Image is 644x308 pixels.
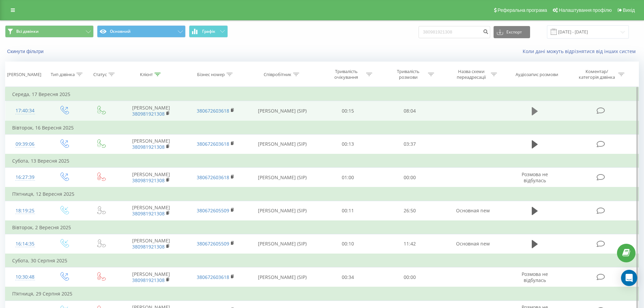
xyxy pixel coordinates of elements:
div: Назва схеми переадресації [453,69,489,80]
td: [PERSON_NAME] [119,134,183,154]
td: 11:42 [379,234,441,254]
button: Всі дзвінки [5,25,94,38]
td: [PERSON_NAME] [119,234,183,254]
span: Розмова не відбулась [522,171,548,184]
div: Клієнт [140,72,153,77]
button: Графік [189,25,228,38]
td: [PERSON_NAME] [119,267,183,287]
div: Аудіозапис розмови [516,72,558,77]
td: [PERSON_NAME] [119,168,183,188]
a: 380981921308 [132,177,165,184]
div: Тривалість очікування [328,69,364,80]
span: Графік [202,29,215,34]
td: 00:15 [317,101,379,121]
td: [PERSON_NAME] (SIP) [248,168,317,188]
td: [PERSON_NAME] (SIP) [248,267,317,287]
td: 00:10 [317,234,379,254]
td: П’ятниця, 29 Серпня 2025 [5,287,639,301]
a: 380981921308 [132,277,165,283]
span: Всі дзвінки [16,29,39,34]
a: 380672605509 [197,240,229,247]
td: Основная new [440,234,505,254]
div: 16:27:39 [12,171,38,184]
td: [PERSON_NAME] [119,101,183,121]
a: 380672603618 [197,174,229,181]
td: 03:37 [379,134,441,154]
div: Тип дзвінка [51,72,75,77]
div: Open Intercom Messenger [621,270,637,286]
td: Середа, 17 Вересня 2025 [5,88,639,101]
td: Основная new [440,201,505,221]
td: 26:50 [379,201,441,221]
a: 380981921308 [132,111,165,117]
button: Експорт [494,26,530,38]
td: [PERSON_NAME] (SIP) [248,134,317,154]
input: Пошук за номером [419,26,490,38]
a: 380672603618 [197,108,229,114]
div: Статус [93,72,107,77]
td: 00:00 [379,267,441,287]
button: Скинути фільтри [5,48,47,54]
td: [PERSON_NAME] (SIP) [248,234,317,254]
div: Бізнес номер [197,72,225,77]
span: Налаштування профілю [559,7,612,13]
a: 380981921308 [132,243,165,250]
div: 09:39:06 [12,138,38,151]
td: Субота, 30 Серпня 2025 [5,254,639,267]
td: [PERSON_NAME] (SIP) [248,201,317,221]
td: Субота, 13 Вересня 2025 [5,154,639,168]
a: 380672603618 [197,274,229,280]
a: 380981921308 [132,144,165,150]
a: 380672603618 [197,141,229,147]
td: Вівторок, 16 Вересня 2025 [5,121,639,135]
span: Вихід [623,7,635,13]
a: 380672605509 [197,207,229,214]
td: П’ятниця, 12 Вересня 2025 [5,187,639,201]
td: Вівторок, 2 Вересня 2025 [5,221,639,234]
td: 00:00 [379,168,441,188]
span: Реферальна програма [498,7,547,13]
div: 17:40:34 [12,104,38,117]
td: 00:11 [317,201,379,221]
div: 16:14:35 [12,237,38,251]
div: [PERSON_NAME] [7,72,41,77]
td: [PERSON_NAME] [119,201,183,221]
div: Співробітник [264,72,291,77]
span: Розмова не відбулась [522,271,548,283]
div: Коментар/категорія дзвінка [577,69,617,80]
td: [PERSON_NAME] (SIP) [248,101,317,121]
div: 10:30:48 [12,270,38,284]
a: 380981921308 [132,210,165,217]
div: 18:19:25 [12,204,38,217]
button: Основний [97,25,186,38]
a: Коли дані можуть відрізнятися вiд інших систем [523,48,639,54]
td: 00:34 [317,267,379,287]
td: 01:00 [317,168,379,188]
td: 08:04 [379,101,441,121]
div: Тривалість розмови [390,69,426,80]
td: 00:13 [317,134,379,154]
